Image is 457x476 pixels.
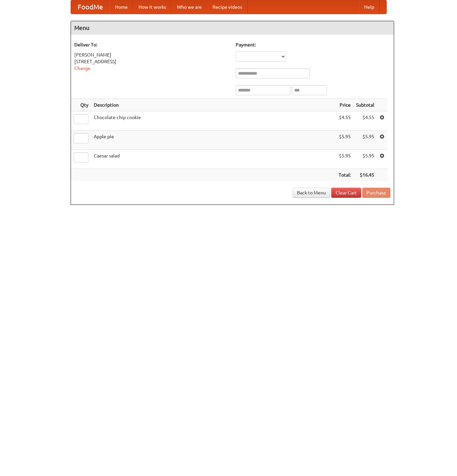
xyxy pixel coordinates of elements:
[74,66,90,71] a: Change
[359,0,380,14] a: Help
[336,150,353,169] td: $5.95
[353,99,377,111] th: Subtotal
[71,0,110,14] a: FoodMe
[91,131,336,150] td: Apple pie
[74,51,229,58] div: [PERSON_NAME]
[336,111,353,131] td: $4.55
[336,131,353,150] td: $5.95
[110,0,133,14] a: Home
[91,111,336,131] td: Chocolate chip cookie
[172,0,207,14] a: Who we are
[331,188,361,198] a: Clear Cart
[353,111,377,131] td: $4.55
[74,58,229,65] div: [STREET_ADDRESS]
[91,150,336,169] td: Caesar salad
[336,99,353,111] th: Price
[353,169,377,181] th: $16.45
[353,131,377,150] td: $5.95
[293,188,330,198] a: Back to Menu
[236,41,390,48] h5: Payment:
[353,150,377,169] td: $5.95
[362,188,390,198] button: Purchase
[336,169,353,181] th: Total:
[71,99,91,111] th: Qty
[207,0,247,14] a: Recipe videos
[133,0,172,14] a: How it works
[71,21,394,35] h4: Menu
[91,99,336,111] th: Description
[74,41,229,48] h5: Deliver To:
